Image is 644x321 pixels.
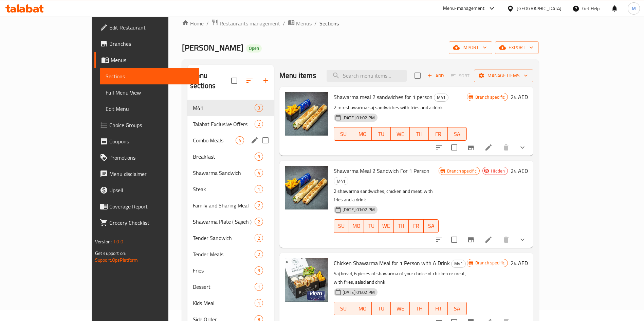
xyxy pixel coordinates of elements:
[255,235,263,241] span: 2
[187,262,274,279] div: Fries3
[431,129,445,139] span: FR
[488,168,508,174] span: Hidden
[412,129,426,139] span: TH
[255,267,263,274] span: 3
[94,52,199,68] a: Menus
[429,127,448,141] button: FR
[109,154,194,162] span: Promotions
[255,284,263,290] span: 1
[393,304,407,314] span: WE
[193,201,255,209] span: Family and Sharing Meal
[372,302,391,315] button: TU
[106,105,194,113] span: Edit Menu
[296,19,312,27] span: Menus
[479,72,528,80] span: Manage items
[227,74,241,88] span: Select all sections
[334,219,349,233] button: SU
[452,260,465,267] span: M41
[187,165,274,181] div: Shawarma Sandwich4
[250,135,260,145] button: edit
[334,187,439,204] p: 2 shawarma sandwiches, chicken and meat, with fries and a drink
[220,19,280,27] span: Restaurants management
[187,214,274,230] div: Shawarma Plate ( Sajieh )2
[193,120,255,128] div: Talabat Exclusive Offers
[632,5,636,12] span: M
[372,127,391,141] button: TU
[498,139,514,156] button: delete
[337,221,346,231] span: SU
[193,266,255,275] div: Fries
[255,185,263,193] div: items
[187,116,274,132] div: Talabat Exclusive Offers2
[95,256,138,264] a: Support.OpsPlatform
[514,139,531,156] button: show more
[95,237,112,246] span: Version:
[94,133,199,149] a: Coupons
[334,166,429,176] span: Shawarma Meal 2 Sandwich For 1 Person
[356,304,369,314] span: MO
[434,94,448,102] div: M41
[255,250,263,258] div: items
[193,250,255,258] span: Tender Meals
[364,219,379,233] button: TU
[193,218,255,226] span: Shawarma Plate ( Sajieh )
[285,92,328,136] img: Shawarma meal 2 sandwiches for 1 person
[511,92,528,102] h6: 24 AED
[334,258,450,268] span: Chicken Shawarma Meal for 1 Person with A Drink
[426,72,445,80] span: Add
[193,185,255,193] span: Steak
[434,94,448,101] span: M41
[518,143,527,152] svg: Show Choices
[109,219,194,227] span: Grocery Checklist
[94,36,199,52] a: Branches
[109,40,194,48] span: Branches
[246,45,262,51] span: Open
[334,103,467,112] p: 2 mix shawarma saj sandwiches with fries and a drink
[211,19,280,28] a: Restaurants management
[94,215,199,231] a: Grocery Checklist
[187,279,274,295] div: Dessert1
[319,19,339,27] span: Sections
[447,140,461,155] span: Select to update
[352,221,361,231] span: MO
[109,202,194,210] span: Coverage Report
[374,304,388,314] span: TU
[425,71,446,81] button: Add
[109,121,194,129] span: Choice Groups
[193,299,255,307] div: Kids Meal
[334,177,348,185] div: M41
[517,5,562,12] div: [GEOGRAPHIC_DATA]
[255,121,263,127] span: 2
[187,246,274,262] div: Tender Meals2
[255,283,263,291] div: items
[193,153,255,161] span: Breakfast
[411,221,421,231] span: FR
[187,295,274,311] div: Kids Meal1
[431,304,445,314] span: FR
[444,168,479,174] span: Branch specific
[463,139,479,156] button: Branch-specific-item
[182,19,539,28] nav: breadcrumb
[356,129,369,139] span: MO
[474,69,533,82] button: Manage items
[511,258,528,268] h6: 24 AED
[255,234,263,242] div: items
[95,249,126,258] span: Get support on:
[334,269,467,286] p: Saj bread, 6 pieces of shawarma of your choice of chicken or meat, with fries, salad and drink
[255,299,263,307] div: items
[94,149,199,166] a: Promotions
[193,104,255,112] span: M41
[448,127,467,141] button: SA
[340,206,378,213] span: [DATE] 01:02 PM
[190,71,231,91] h2: Menu sections
[94,19,199,36] a: Edit Restaurant
[109,170,194,178] span: Menu disclaimer
[410,127,429,141] button: TH
[187,132,274,148] div: Combo Meals4edit
[337,304,350,314] span: SU
[382,221,391,231] span: WE
[255,218,263,226] div: items
[255,154,263,160] span: 3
